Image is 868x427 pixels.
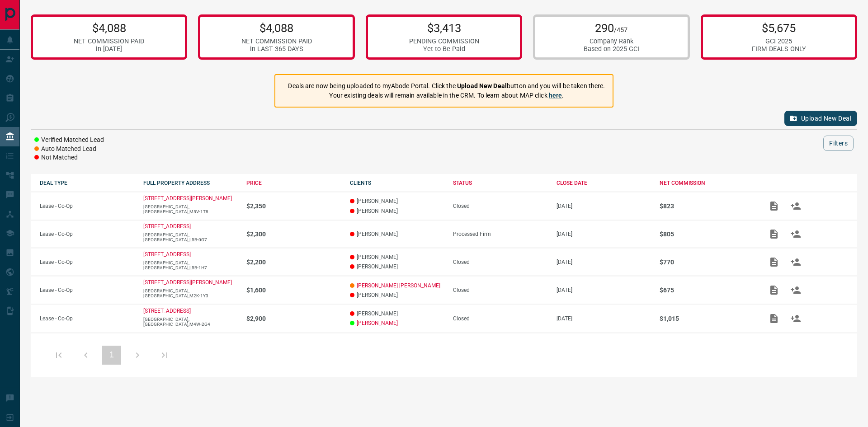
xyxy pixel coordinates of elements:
div: Yet to Be Paid [409,45,479,53]
div: STATUS [453,180,547,186]
p: $4,088 [74,21,144,35]
div: PRICE [246,180,341,186]
p: [PERSON_NAME] [350,292,444,298]
p: Lease - Co-Op [40,259,134,265]
p: [GEOGRAPHIC_DATA],[GEOGRAPHIC_DATA],M2K-1Y3 [143,288,238,298]
p: 290 [584,21,639,35]
span: Match Clients [785,315,807,321]
li: Auto Matched Lead [34,145,104,154]
span: Match Clients [785,202,807,209]
p: [DATE] [557,287,651,293]
button: Upload New Deal [784,111,857,126]
p: [PERSON_NAME] [350,198,444,204]
p: $3,413 [409,21,479,35]
div: CLIENTS [350,180,444,186]
div: Processed Firm [453,231,547,237]
li: Not Matched [34,153,104,162]
p: $5,675 [752,21,806,35]
p: [GEOGRAPHIC_DATA],[GEOGRAPHIC_DATA],L5B-1H7 [143,260,238,270]
div: GCI 2025 [752,38,806,45]
div: Closed [453,203,547,209]
button: Filters [823,136,854,151]
a: [STREET_ADDRESS] [143,223,191,230]
a: [STREET_ADDRESS] [143,308,191,314]
div: Based on 2025 GCI [584,45,639,53]
a: here [549,92,562,99]
p: $1,015 [660,315,754,322]
button: 1 [102,346,121,365]
p: $823 [660,202,754,210]
span: Add / View Documents [763,315,785,321]
p: $805 [660,230,754,238]
p: [PERSON_NAME] [350,310,444,317]
p: $675 [660,286,754,294]
p: $770 [660,258,754,266]
a: [STREET_ADDRESS][PERSON_NAME] [143,195,232,202]
p: [GEOGRAPHIC_DATA],[GEOGRAPHIC_DATA],M5V-1T8 [143,204,238,214]
p: $2,200 [246,258,341,266]
div: PENDING COMMISSION [409,38,479,45]
p: $4,088 [241,21,312,35]
div: Closed [453,315,547,322]
p: Lease - Co-Op [40,203,134,209]
div: NET COMMISSION PAID [241,38,312,45]
a: [PERSON_NAME] [357,320,398,326]
li: Verified Matched Lead [34,136,104,145]
span: Add / View Documents [763,286,785,293]
div: NET COMMISSION [660,180,754,186]
p: $2,300 [246,230,341,238]
span: Match Clients [785,258,807,265]
p: Deals are now being uploaded to myAbode Portal. Click the button and you will be taken there. [288,81,605,91]
div: in LAST 365 DAYS [241,45,312,53]
p: Lease - Co-Op [40,315,134,322]
p: [DATE] [557,231,651,237]
p: Lease - Co-Op [40,287,134,293]
p: $2,900 [246,315,341,322]
div: FIRM DEALS ONLY [752,45,806,53]
a: [PERSON_NAME] [PERSON_NAME] [357,282,440,289]
p: $1,600 [246,286,341,294]
div: DEAL TYPE [40,180,134,186]
a: [STREET_ADDRESS][PERSON_NAME] [143,279,232,286]
p: [GEOGRAPHIC_DATA],[GEOGRAPHIC_DATA],L5B-0G7 [143,232,238,242]
p: [GEOGRAPHIC_DATA],[GEOGRAPHIC_DATA],M4W-2G4 [143,317,238,327]
p: [DATE] [557,315,651,322]
p: [PERSON_NAME] [350,231,444,237]
p: [PERSON_NAME] [350,208,444,214]
p: $2,350 [246,202,341,210]
span: Match Clients [785,286,807,293]
div: Closed [453,259,547,265]
div: CLOSE DATE [557,180,651,186]
p: [PERSON_NAME] [350,263,444,270]
p: [DATE] [557,259,651,265]
div: FULL PROPERTY ADDRESS [143,180,238,186]
div: NET COMMISSION PAID [74,38,144,45]
p: [DATE] [557,203,651,209]
p: Your existing deals will remain available in the CRM. To learn about MAP click . [288,91,605,100]
a: [STREET_ADDRESS] [143,251,191,258]
span: Match Clients [785,230,807,237]
div: in [DATE] [74,45,144,53]
span: Add / View Documents [763,230,785,237]
strong: Upload New Deal [457,82,507,89]
div: Company Rank [584,38,639,45]
span: Add / View Documents [763,202,785,209]
span: /457 [614,26,627,34]
span: Add / View Documents [763,258,785,265]
div: Closed [453,287,547,293]
p: Lease - Co-Op [40,231,134,237]
p: [PERSON_NAME] [350,254,444,260]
